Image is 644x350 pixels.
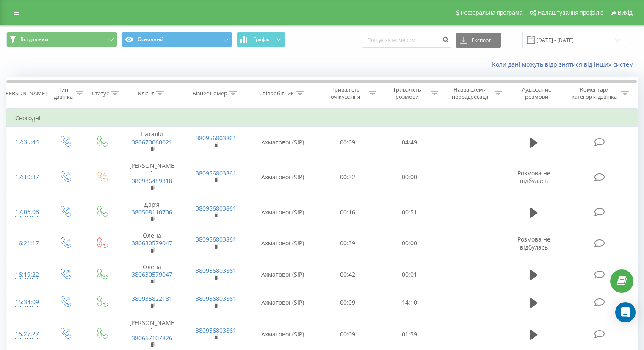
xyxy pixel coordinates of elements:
a: 380956803861 [196,294,236,303]
div: 16:19:22 [15,267,38,283]
div: Тип дзвінка [53,86,73,100]
td: Олена [120,259,184,290]
a: 380630579047 [132,270,172,278]
td: 00:51 [379,197,440,228]
span: Налаштування профілю [537,9,603,16]
td: Сьогодні [7,110,638,127]
input: Пошук за номером [362,33,451,48]
a: 380956803861 [196,204,236,212]
a: 380956803861 [196,326,236,334]
td: 00:01 [379,259,440,290]
div: Коментар/категорія дзвінка [569,86,619,100]
td: 00:00 [379,228,440,259]
div: Бізнес номер [193,90,227,97]
a: 380986489318 [132,177,172,185]
td: 04:49 [379,127,440,158]
div: Клієнт [138,90,154,97]
a: 380935822181 [132,294,172,303]
a: 380956803861 [196,134,236,142]
a: 380956803861 [196,235,236,243]
a: 380508110706 [132,208,172,216]
td: [PERSON_NAME] [120,158,184,197]
td: Ахматової (SIP) [248,290,317,315]
div: Назва схеми переадресації [448,86,492,100]
a: 380630579047 [132,239,172,247]
a: 380956803861 [196,267,236,275]
a: Коли дані можуть відрізнятися вiд інших систем [492,60,638,68]
td: Дарʼя [120,197,184,228]
a: 380667107826 [132,334,172,342]
div: 17:10:37 [15,169,38,186]
span: Графік [253,36,270,42]
td: 00:00 [379,158,440,197]
div: 17:06:08 [15,204,38,220]
a: 380670060021 [132,138,172,146]
span: Розмова не відбулась [517,235,550,251]
td: 00:32 [317,158,379,197]
td: Ахматової (SIP) [248,127,317,158]
div: 16:21:17 [15,235,38,252]
td: Ахматової (SIP) [248,259,317,290]
td: Олена [120,228,184,259]
div: Аудіозапис розмови [512,86,561,100]
td: 00:09 [317,127,379,158]
button: Всі дзвінки [6,32,117,47]
div: Тривалість очікування [325,86,367,100]
div: [PERSON_NAME] [4,90,47,97]
td: 00:39 [317,228,379,259]
td: Наталія [120,127,184,158]
button: Основний [122,32,232,47]
span: Всі дзвінки [20,36,48,43]
td: Ахматової (SIP) [248,158,317,197]
div: Open Intercom Messenger [615,302,636,322]
div: 17:35:44 [15,134,38,150]
td: Ахматової (SIP) [248,197,317,228]
td: 00:42 [317,259,379,290]
td: 00:09 [317,290,379,315]
button: Експорт [456,33,501,48]
div: Статус [92,90,109,97]
span: Розмова не відбулась [517,169,550,185]
td: Ахматової (SIP) [248,228,317,259]
div: Співробітник [259,90,294,97]
span: Вихід [618,9,633,16]
div: 15:27:27 [15,326,38,342]
a: 380956803861 [196,169,236,177]
div: Тривалість розмови [386,86,428,100]
div: 15:34:09 [15,294,38,311]
td: 14:10 [379,290,440,315]
button: Графік [237,32,285,47]
td: 00:16 [317,197,379,228]
span: Реферальна програма [461,9,523,16]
